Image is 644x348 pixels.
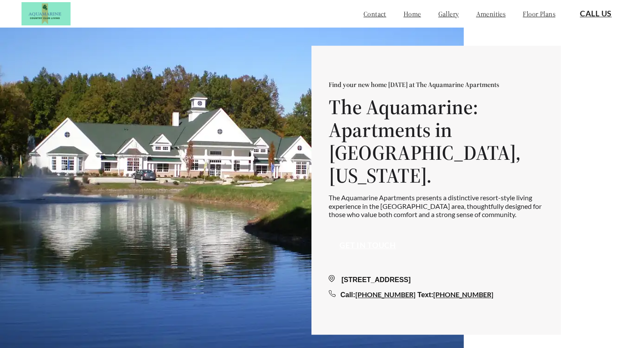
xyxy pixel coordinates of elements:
[476,9,506,18] a: amenities
[329,96,544,186] h1: The Aquamarine: Apartments in [GEOGRAPHIC_DATA], [US_STATE].
[433,290,493,298] a: [PHONE_NUMBER]
[339,241,396,250] a: Get in touch
[364,9,386,18] a: contact
[523,9,555,18] a: floor plans
[569,4,622,24] button: Call Us
[329,80,544,89] p: Find your new home [DATE] at The Aquamarine Apartments
[340,291,355,298] span: Call:
[417,291,433,298] span: Text:
[438,9,459,18] a: gallery
[329,194,544,219] p: The Aquamarine Apartments presents a distinctive resort-style living experience in the [GEOGRAPHI...
[22,2,71,25] img: Company logo
[580,9,612,19] a: Call Us
[329,236,407,255] button: Get in touch
[329,275,544,285] div: [STREET_ADDRESS]
[355,290,416,298] a: [PHONE_NUMBER]
[404,9,421,18] a: home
